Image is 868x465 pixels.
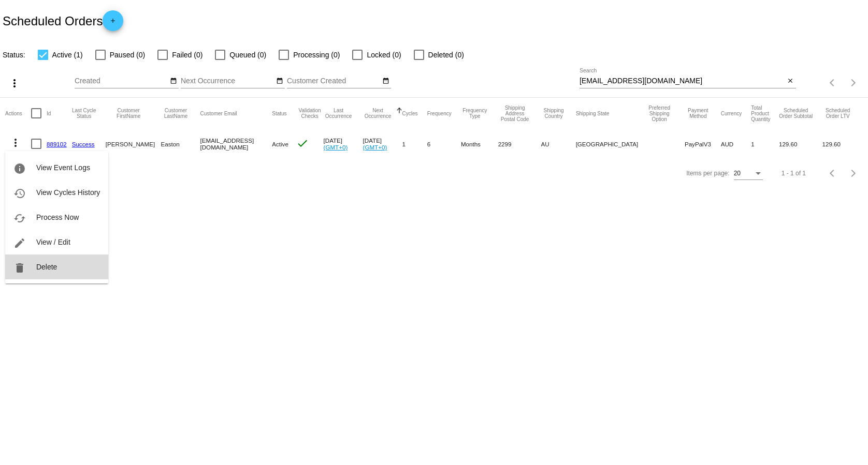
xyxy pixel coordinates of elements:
[36,188,100,197] span: View Cycles History
[36,163,90,172] span: View Event Logs
[13,212,26,224] mat-icon: cached
[13,187,26,200] mat-icon: history
[13,262,26,274] mat-icon: delete
[13,162,26,175] mat-icon: info
[36,213,79,221] span: Process Now
[13,237,26,249] mat-icon: edit
[36,238,70,246] span: View / Edit
[36,263,57,271] span: Delete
